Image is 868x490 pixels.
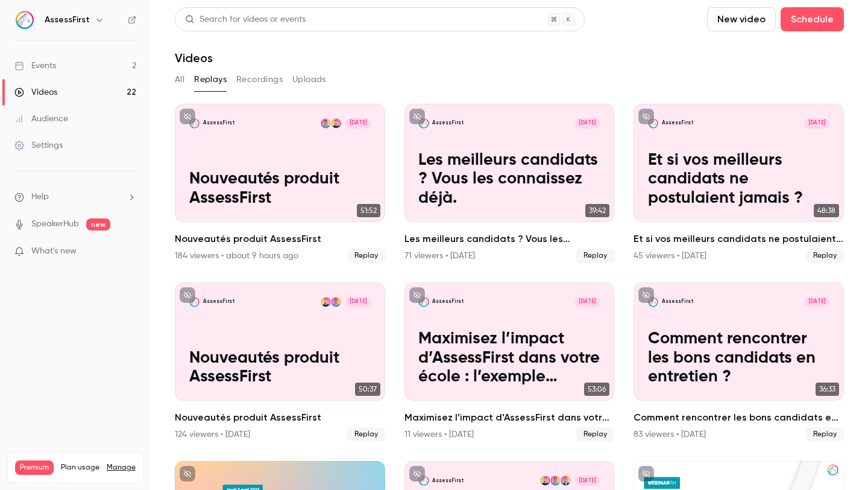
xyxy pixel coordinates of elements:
section: Videos [175,7,844,483]
div: Settings [14,139,63,151]
div: Search for videos or events [185,13,306,26]
li: Nouveautés produit AssessFirst [175,104,385,263]
a: Manage [107,463,136,472]
p: Maximisez l’impact d’AssessFirst dans votre école : l’exemple inspirant de l’ENSAM [418,329,600,387]
div: 71 viewers • [DATE] [404,250,475,262]
button: New video [707,7,776,31]
span: 50:37 [355,383,380,396]
div: Events [14,60,56,72]
button: unpublished [409,466,425,482]
div: 124 viewers • [DATE] [175,428,250,441]
span: Replay [576,427,614,442]
p: Et si vos meilleurs candidats ne postulaient jamais ? [648,151,830,208]
p: Les meilleurs candidats ? Vous les connaissez déjà. [418,151,600,208]
span: 53:06 [584,383,609,396]
iframe: Noticeable Trigger [122,246,136,257]
button: Replays [194,70,227,89]
button: unpublished [180,109,195,124]
a: Comment rencontrer les bons candidats en entretien ?AssessFirst[DATE]Comment rencontrer les bons ... [634,282,844,442]
span: Premium [15,460,54,475]
a: Les meilleurs candidats ? Vous les connaissez déjà.AssessFirst[DATE]Les meilleurs candidats ? Vou... [404,104,615,263]
li: Maximisez l’impact d’AssessFirst dans votre école : l’exemple inspirant de l’ENSAM [404,282,615,442]
h6: AssessFirst [45,14,90,26]
img: Emeric Kubiak [540,476,550,486]
a: Et si vos meilleurs candidats ne postulaient jamais ?AssessFirst[DATE]Et si vos meilleurs candida... [634,104,844,263]
a: SpeakerHub [31,218,79,231]
p: Nouveautés produit AssessFirst [189,349,371,387]
span: Plan usage [61,463,99,472]
span: [DATE] [345,297,371,307]
img: Emeric Kubiak [321,297,331,307]
p: Nouveautés produit AssessFirst [189,170,371,208]
span: new [86,218,110,231]
span: [DATE] [575,297,600,307]
a: Maximisez l’impact d’AssessFirst dans votre école : l’exemple inspirant de l’ENSAMAssessFirst[DAT... [404,282,615,442]
img: Simon Baron [550,476,561,486]
img: Simon Baron [321,118,331,129]
span: 51:52 [357,204,380,217]
h2: Et si vos meilleurs candidats ne postulaient jamais ? [634,232,844,246]
div: Videos [14,86,57,98]
div: 45 viewers • [DATE] [634,250,706,262]
span: 36:33 [816,383,839,396]
button: unpublished [638,109,654,124]
li: Comment rencontrer les bons candidats en entretien ? [634,282,844,442]
button: unpublished [180,466,195,482]
h2: Comment rencontrer les bons candidats en entretien ? [634,410,844,425]
p: Comment rencontrer les bons candidats en entretien ? [648,329,830,387]
div: Audience [14,113,68,125]
span: [DATE] [575,476,600,486]
span: 48:38 [814,204,839,217]
li: Les meilleurs candidats ? Vous les connaissez déjà. [404,104,615,263]
img: AssessFirst [15,10,34,30]
h2: Les meilleurs candidats ? Vous les connaissez déjà. [404,232,615,246]
span: [DATE] [575,118,600,129]
span: [DATE] [345,118,371,129]
p: AssessFirst [662,298,693,305]
span: 39:42 [585,204,609,217]
span: [DATE] [804,118,829,129]
button: unpublished [409,109,425,124]
div: 83 viewers • [DATE] [634,428,706,441]
span: Replay [347,427,385,442]
img: Simon Baron [331,297,341,307]
li: help-dropdown-opener [14,191,136,203]
button: Schedule [781,7,844,31]
button: unpublished [638,466,654,482]
a: Nouveautés produit AssessFirstAssessFirstEmeric KubiakSimon Baron[DATE]Nouveautés produit AssessF... [175,104,385,263]
h2: Nouveautés produit AssessFirst [175,232,385,246]
span: Replay [576,249,614,263]
span: [DATE] [804,297,829,307]
span: Replay [806,427,844,442]
span: What's new [31,245,77,258]
div: 184 viewers • about 9 hours ago [175,250,298,262]
p: AssessFirst [203,298,234,305]
span: Help [31,191,49,203]
span: Replay [347,249,385,263]
p: AssessFirst [432,298,464,305]
button: Uploads [292,70,326,89]
button: Recordings [236,70,283,89]
button: unpublished [180,287,195,303]
li: Et si vos meilleurs candidats ne postulaient jamais ? [634,104,844,263]
a: Nouveautés produit AssessFirstAssessFirstSimon BaronEmeric Kubiak[DATE]Nouveautés produit AssessF... [175,282,385,442]
button: unpublished [638,287,654,303]
button: unpublished [409,287,425,303]
button: All [175,70,184,89]
p: AssessFirst [432,119,464,127]
img: Emeric Kubiak [331,118,341,129]
p: AssessFirst [432,477,464,485]
div: 11 viewers • [DATE] [404,428,474,441]
li: Nouveautés produit AssessFirst [175,282,385,442]
p: AssessFirst [662,119,693,127]
img: David Bernard [561,476,571,486]
h2: Maximisez l’impact d’AssessFirst dans votre école : l’exemple inspirant de l’ENSAM [404,410,615,425]
span: Replay [806,249,844,263]
h2: Nouveautés produit AssessFirst [175,410,385,425]
p: AssessFirst [203,119,234,127]
h1: Videos [175,51,213,65]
